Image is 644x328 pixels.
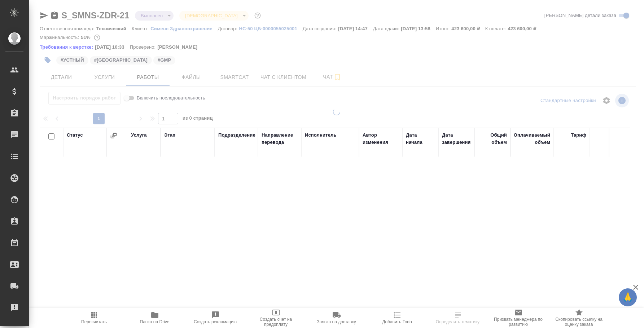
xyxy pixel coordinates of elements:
[262,132,298,146] div: Направление перевода
[67,132,83,139] div: Статус
[619,288,637,306] button: 🙏
[131,132,146,139] div: Услуга
[218,132,255,139] div: Подразделение
[478,132,507,146] div: Общий объем
[514,132,550,146] div: Оплачиваемый объем
[442,132,471,146] div: Дата завершения
[406,132,435,146] div: Дата начала
[110,132,117,139] button: Сгруппировать
[571,132,586,139] div: Тариф
[622,290,634,305] span: 🙏
[428,308,488,328] button: Чтобы определение сработало, загрузи исходные файлы на странице "файлы" и привяжи проект в SmartCat
[363,132,399,146] div: Автор изменения
[305,132,337,139] div: Исполнитель
[164,132,175,139] div: Этап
